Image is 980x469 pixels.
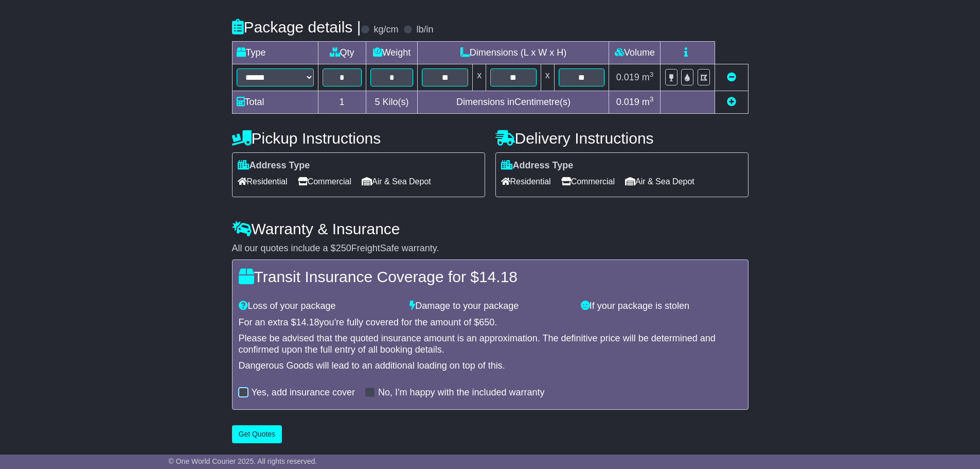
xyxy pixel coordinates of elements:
h4: Pickup Instructions [232,130,485,147]
label: lb/in [416,24,433,36]
span: Air & Sea Depot [625,173,694,189]
td: Total [232,91,318,113]
span: m [642,97,654,107]
div: Damage to your package [404,301,576,312]
div: If your package is stolen [576,301,747,312]
h4: Transit Insurance Coverage for $ [239,268,742,285]
td: Kilo(s) [366,91,418,113]
h4: Delivery Instructions [495,130,749,147]
span: Air & Sea Depot [362,173,431,189]
div: All our quotes include a $ FreightSafe warranty. [232,243,749,254]
span: 650 [479,317,494,327]
sup: 3 [650,71,654,78]
a: Add new item [727,97,736,107]
span: 0.019 [616,72,639,82]
td: Dimensions in Centimetre(s) [418,91,609,113]
span: Commercial [561,173,615,189]
span: 14.18 [296,317,319,327]
span: 0.019 [616,97,639,107]
span: Commercial [298,173,351,189]
td: Qty [318,41,366,64]
td: Weight [366,41,418,64]
div: Please be advised that the quoted insurance amount is an approximation. The definitive price will... [239,333,742,355]
div: Dangerous Goods will lead to an additional loading on top of this. [239,360,742,372]
td: x [473,64,486,91]
h4: Package details | [232,19,361,36]
label: Address Type [238,160,310,171]
span: © One World Courier 2025. All rights reserved. [169,457,317,465]
label: Address Type [501,160,574,171]
span: 5 [375,97,380,107]
span: 14.18 [479,268,518,285]
td: Type [232,41,318,64]
td: Dimensions (L x W x H) [418,41,609,64]
td: Volume [609,41,661,64]
label: No, I'm happy with the included warranty [378,387,545,398]
div: For an extra $ you're fully covered for the amount of $ . [239,317,742,328]
span: Residential [238,173,288,189]
a: Remove this item [727,72,736,82]
label: Yes, add insurance cover [252,387,355,398]
div: Loss of your package [234,301,405,312]
label: kg/cm [373,24,398,36]
span: m [642,72,654,82]
span: 250 [336,243,351,253]
span: Residential [501,173,551,189]
button: Get Quotes [232,425,282,443]
td: 1 [318,91,366,113]
sup: 3 [650,95,654,103]
h4: Warranty & Insurance [232,220,749,237]
td: x [541,64,554,91]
